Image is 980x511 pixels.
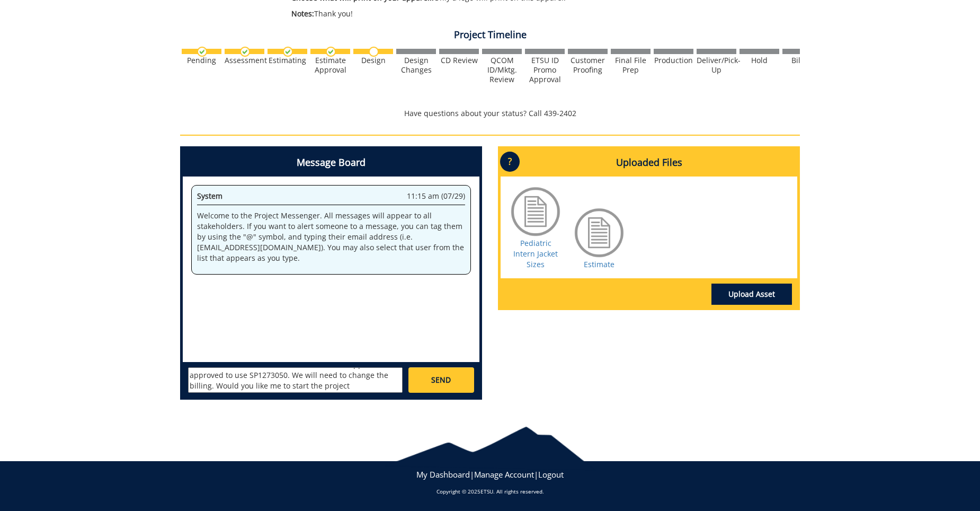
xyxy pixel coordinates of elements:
div: Billing [782,56,822,65]
a: Upload Asset [711,284,792,305]
div: Design [353,56,393,65]
div: Hold [740,56,779,65]
img: checkmark [283,47,293,57]
div: Production [654,56,693,65]
div: Customer Proofing [568,56,608,75]
h4: Project Timeline [180,30,800,40]
h4: Uploaded Files [501,149,797,177]
p: Have questions about your status? Call 439-2402 [180,108,800,119]
p: Thank you! [291,8,706,19]
div: ETSU ID Promo Approval [525,56,565,84]
div: Estimate Approval [310,56,350,75]
div: Design Changes [396,56,436,75]
div: QCOM ID/Mktg. Review [482,56,522,84]
a: SEND [408,367,474,393]
a: ETSU [480,488,493,495]
a: Logout [538,469,564,480]
img: no [369,47,379,57]
a: My Dashboard [416,469,470,480]
span: Notes: [291,8,314,19]
img: checkmark [326,47,336,57]
span: SEND [431,375,451,385]
span: System [197,191,222,201]
span: 11:15 am (07/29) [407,191,465,201]
div: Final File Prep [611,56,651,75]
div: Estimating [268,56,307,65]
img: checkmark [240,47,250,57]
textarea: messageToSend [188,367,403,393]
p: Welcome to the Project Messenger. All messages will appear to all stakeholders. If you want to al... [197,210,465,263]
a: Manage Account [474,469,534,480]
div: Pending [182,56,221,65]
a: Estimate [584,259,614,269]
a: Pediatric Intern Jacket Sizes [513,238,558,269]
div: Deliver/Pick-Up [697,56,736,75]
p: ? [500,152,520,172]
img: checkmark [197,47,207,57]
div: CD Review [439,56,479,65]
h4: Message Board [183,149,479,177]
div: Assessment [225,56,264,65]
